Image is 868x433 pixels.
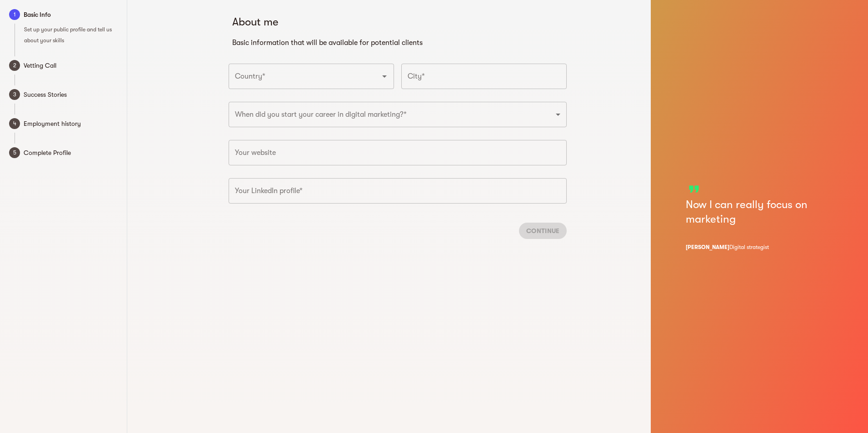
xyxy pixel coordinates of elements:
text: 2 [13,62,16,69]
span: Success Stories [24,89,118,100]
input: e.g. https://www.my-site.com [229,140,567,165]
text: 5 [13,149,16,156]
button: Open [378,70,391,83]
span: Basic Info [24,9,118,20]
span: Vetting Call [24,60,118,71]
h5: Now I can really focus on marketing [686,197,833,226]
input: City* [401,64,567,89]
span: [PERSON_NAME] [686,244,729,250]
input: Country* [233,68,364,85]
span: Set up your public profile and tell us about your skills [24,26,112,44]
span: Digital strategist [729,244,769,250]
input: e.g. https://www.linkedin.com/in/admarketer [229,178,567,204]
text: 4 [13,120,16,127]
text: 1 [14,11,16,18]
h5: About me [232,15,563,29]
text: 3 [13,91,16,98]
span: Employment history [24,118,118,129]
span: Complete Profile [24,147,118,158]
h6: Basic information that will be available for potential clients [232,36,563,49]
span: format_quote [686,181,702,197]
